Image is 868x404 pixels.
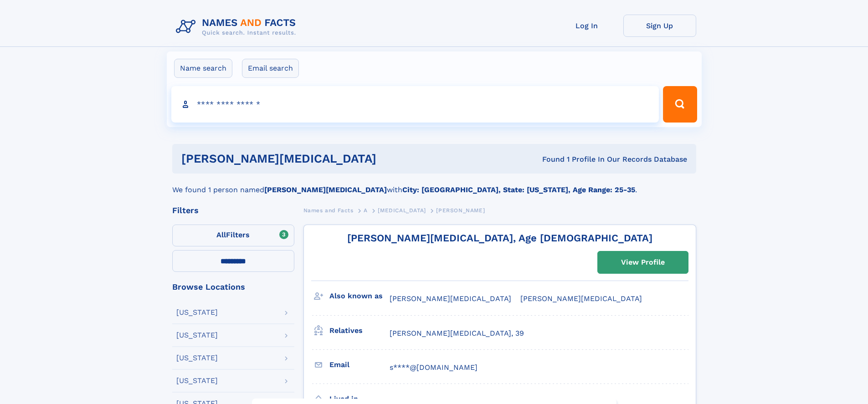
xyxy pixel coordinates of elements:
a: View Profile [598,251,688,273]
a: Names and Facts [303,205,354,216]
b: [PERSON_NAME][MEDICAL_DATA] [264,185,387,194]
span: All [216,230,226,239]
div: Filters [172,206,294,215]
button: Search Button [663,86,697,123]
h1: [PERSON_NAME][MEDICAL_DATA] [181,153,459,164]
b: City: [GEOGRAPHIC_DATA], State: [US_STATE], Age Range: 25-35 [402,185,635,194]
a: A [364,205,368,216]
div: [US_STATE] [176,377,218,384]
span: [PERSON_NAME][MEDICAL_DATA] [520,294,642,303]
div: Browse Locations [172,283,294,291]
div: [US_STATE] [176,354,218,362]
input: search input [171,86,659,123]
label: Name search [174,59,232,78]
span: [MEDICAL_DATA] [378,207,426,214]
h3: Relatives [329,323,390,338]
div: [US_STATE] [176,332,218,339]
div: [US_STATE] [176,309,218,316]
div: View Profile [621,252,665,273]
div: We found 1 person named with . [172,174,696,195]
a: Sign Up [623,15,696,37]
a: [PERSON_NAME][MEDICAL_DATA], 39 [390,328,524,338]
span: A [364,207,368,214]
span: [PERSON_NAME][MEDICAL_DATA] [390,294,511,303]
span: [PERSON_NAME] [436,207,485,214]
div: Found 1 Profile In Our Records Database [459,154,687,164]
a: Log In [550,15,623,37]
a: [MEDICAL_DATA] [378,205,426,216]
label: Filters [172,225,294,246]
h3: Email [329,357,390,373]
img: Logo Names and Facts [172,15,303,39]
h3: Also known as [329,288,390,304]
a: [PERSON_NAME][MEDICAL_DATA], Age [DEMOGRAPHIC_DATA] [347,232,652,244]
label: Email search [242,59,299,78]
